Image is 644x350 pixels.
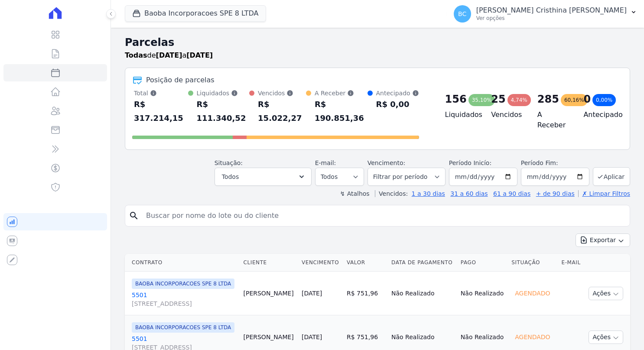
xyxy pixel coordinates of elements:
[537,110,570,130] h4: A Receber
[340,190,369,197] label: ↯ Atalhos
[197,97,250,125] div: R$ 111.340,52
[388,254,457,272] th: Data de Pagamento
[537,92,559,106] div: 285
[476,6,627,15] p: [PERSON_NAME] Cristhina [PERSON_NAME]
[457,254,508,272] th: Pago
[450,190,488,197] a: 31 a 60 dias
[589,287,623,300] button: Ações
[132,322,234,333] span: BAOBA INCORPORACOES SPE 8 LTDA
[388,272,457,315] td: Não Realizado
[298,254,343,272] th: Vencimento
[476,15,627,22] p: Ver opções
[558,254,584,272] th: E-mail
[368,159,405,166] label: Vencimento:
[258,89,306,97] div: Vencidos
[507,94,531,106] div: 4,74%
[215,168,312,186] button: Todos
[593,167,630,186] button: Aplicar
[458,11,466,17] span: BC
[132,291,237,308] a: 5501[STREET_ADDRESS]
[445,92,467,106] div: 156
[521,159,589,168] label: Período Fim:
[302,334,322,340] a: [DATE]
[375,190,408,197] label: Vencidos:
[508,254,558,272] th: Situação
[302,290,322,297] a: [DATE]
[156,51,182,59] strong: [DATE]
[583,92,591,106] div: 0
[343,254,388,272] th: Valor
[141,207,626,224] input: Buscar por nome do lote ou do cliente
[576,233,630,247] button: Exportar
[186,51,213,59] strong: [DATE]
[589,331,623,344] button: Ações
[583,110,616,120] h4: Antecipado
[493,190,530,197] a: 61 a 90 dias
[511,287,553,299] div: Agendado
[134,97,188,125] div: R$ 317.214,15
[491,92,505,106] div: 25
[197,89,250,97] div: Liquidados
[376,97,419,111] div: R$ 0,00
[447,2,644,26] button: BC [PERSON_NAME] Cristhina [PERSON_NAME] Ver opções
[222,172,239,182] span: Todos
[125,50,213,61] p: de a
[125,254,240,272] th: Contrato
[258,97,306,125] div: R$ 15.022,27
[125,51,147,59] strong: Todas
[215,159,243,166] label: Situação:
[125,5,266,22] button: Baoba Incorporacoes SPE 8 LTDA
[468,94,495,106] div: 35,10%
[445,110,478,120] h4: Liquidados
[457,272,508,315] td: Não Realizado
[592,94,616,106] div: 0,00%
[315,89,368,97] div: A Receber
[132,279,234,289] span: BAOBA INCORPORACOES SPE 8 LTDA
[134,89,188,97] div: Total
[511,331,553,343] div: Agendado
[132,299,237,308] span: [STREET_ADDRESS]
[343,272,388,315] td: R$ 751,96
[129,211,139,221] i: search
[578,190,630,197] a: ✗ Limpar Filtros
[125,35,630,50] h2: Parcelas
[376,89,419,97] div: Antecipado
[315,159,336,166] label: E-mail:
[449,159,491,166] label: Período Inicío:
[491,110,524,120] h4: Vencidos
[561,94,588,106] div: 60,16%
[412,190,445,197] a: 1 a 30 dias
[146,75,215,85] div: Posição de parcelas
[536,190,575,197] a: + de 90 dias
[315,97,368,125] div: R$ 190.851,36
